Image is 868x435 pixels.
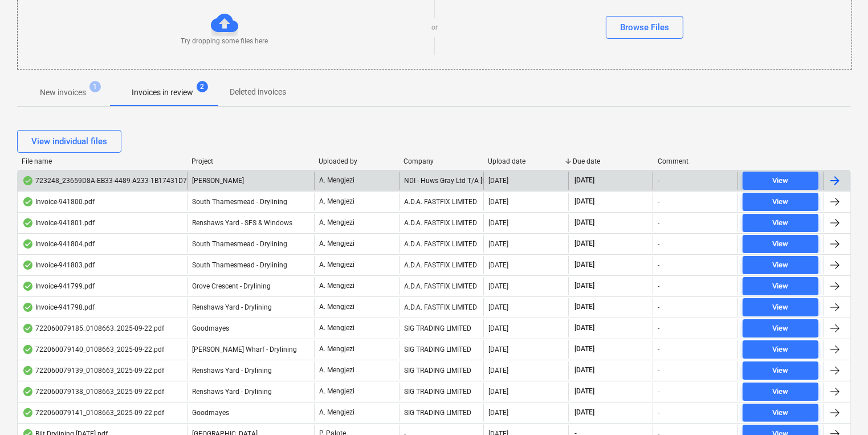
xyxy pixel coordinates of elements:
span: Renshaws Yard - Drylining [192,303,272,311]
div: OCR finished [22,324,34,333]
span: South Thamesmead - Drylining [192,198,287,206]
div: OCR finished [22,303,34,312]
div: [DATE] [488,198,508,206]
span: [DATE] [573,323,596,333]
div: A.D.A. FASTFIX LIMITED [399,193,484,211]
div: [DATE] [488,324,508,332]
div: Invoice-941800.pdf [22,197,95,206]
div: View [773,301,789,314]
div: 722060079138_0108663_2025-09-22.pdf [22,387,164,396]
div: - [658,388,659,396]
div: - [658,240,659,248]
div: 722060079140_0108663_2025-09-22.pdf [22,345,164,354]
div: - [658,367,659,375]
div: - [658,198,659,206]
p: Invoices in review [132,87,193,99]
div: View [773,174,789,188]
div: 722060079139_0108663_2025-09-22.pdf [22,366,164,375]
div: OCR finished [22,197,34,206]
div: View [773,217,789,230]
div: View [773,385,789,399]
div: - [658,345,659,353]
span: [DATE] [573,218,596,227]
iframe: Chat Widget [811,380,868,435]
span: Grove Crescent - Drylining [192,282,271,290]
div: OCR finished [22,387,34,396]
button: View [743,193,818,211]
button: View [743,235,818,253]
div: [DATE] [488,261,508,269]
div: Invoice-941804.pdf [22,239,95,249]
div: - [658,282,659,290]
div: View [773,196,789,209]
div: OCR finished [22,218,34,227]
div: Invoice-941803.pdf [22,261,95,270]
p: or [431,23,438,32]
div: Due date [573,157,649,165]
span: [DATE] [573,197,596,206]
button: View [743,383,818,401]
p: A. Mengjezi [319,218,354,227]
div: [DATE] [488,282,508,290]
div: View individual files [31,134,107,149]
div: [DATE] [488,219,508,227]
span: Goodmayes [192,324,229,332]
button: View [743,256,818,274]
div: OCR finished [22,176,34,185]
span: [DATE] [573,387,596,396]
p: A. Mengjezi [319,365,354,375]
p: A. Mengjezi [319,302,354,312]
div: - [658,324,659,332]
div: OCR finished [22,261,34,270]
p: A. Mengjezi [319,197,354,206]
span: [DATE] [573,260,596,270]
span: Montgomery's Wharf - Drylining [192,345,297,353]
button: View [743,214,818,232]
div: A.D.A. FASTFIX LIMITED [399,256,484,274]
p: A. Mengjezi [319,323,354,333]
p: A. Mengjezi [319,239,354,249]
span: 1 [89,81,101,92]
div: A.D.A. FASTFIX LIMITED [399,277,484,295]
span: [DATE] [573,344,596,354]
div: [DATE] [488,240,508,248]
button: View [743,277,818,295]
button: View [743,361,818,380]
span: [DATE] [573,408,596,417]
p: A. Mengjezi [319,260,354,270]
div: OCR finished [22,408,34,417]
div: [DATE] [488,367,508,375]
div: 722060079185_0108663_2025-09-22.pdf [22,324,164,333]
span: Trent Park [192,177,244,185]
div: - [658,219,659,227]
div: - [658,303,659,311]
div: Invoice-941801.pdf [22,218,95,227]
div: SIG TRADING LIMITED [399,361,484,380]
p: A. Mengjezi [319,408,354,417]
p: A. Mengjezi [319,281,354,291]
div: 722060079141_0108663_2025-09-22.pdf [22,408,164,417]
div: Company [404,157,479,165]
div: View [773,238,789,251]
button: View [743,404,818,422]
button: View individual files [17,130,121,153]
span: Renshaws Yard - Drylining [192,388,272,396]
p: Try dropping some files here [181,36,268,46]
div: Browse Files [620,20,669,35]
div: View [773,343,789,356]
div: View [773,406,789,420]
span: [DATE] [573,176,596,185]
div: View [773,280,789,293]
div: [DATE] [488,388,508,396]
div: Upload date [488,157,564,165]
span: [DATE] [573,281,596,291]
span: Renshaws Yard - SFS & Windows [192,219,292,227]
span: South Thamesmead - Drylining [192,240,287,248]
div: - [658,409,659,417]
div: Invoice-941798.pdf [22,303,95,312]
span: [DATE] [573,365,596,375]
div: OCR finished [22,345,34,354]
p: A. Mengjezi [319,344,354,354]
p: New invoices [40,87,86,99]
